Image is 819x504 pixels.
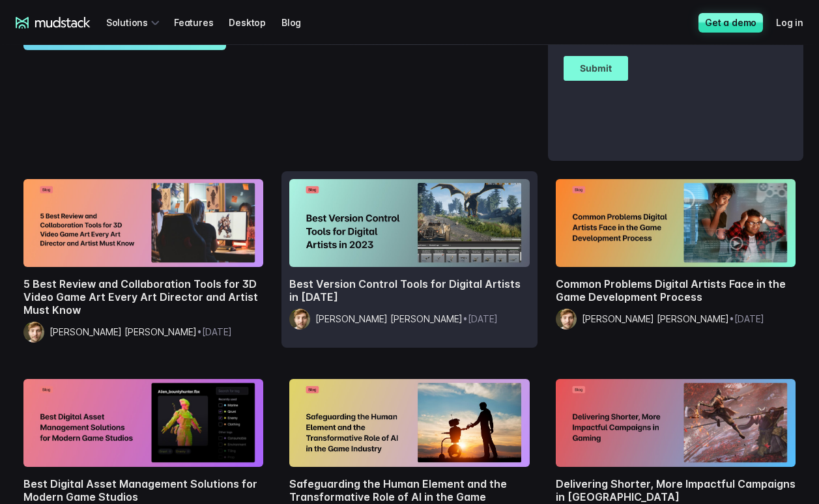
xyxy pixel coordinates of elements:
img: Common Problems Digital Artists Face in the Game Development Process [556,179,796,267]
img: 5 Best Review and Collaboration Tools for 3D Video Game Art Every Art Director and Artist Must Know [23,179,263,267]
a: Common Problems Digital Artists Face in the Game Development ProcessCommon Problems Digital Artis... [548,171,803,348]
a: Best Version Control Tools for Digital Artists in 2023Best Version Control Tools for Digital Arti... [281,171,537,348]
h2: Common Problems Digital Artists Face in the Game Development Process [556,277,796,303]
span: • [DATE] [729,313,764,324]
a: Desktop [229,10,281,35]
span: • [DATE] [463,313,498,324]
a: Get a demo [698,13,763,33]
img: Safeguarding the Human Element and the Transformative Role of AI in the Game Industry [289,379,529,467]
span: [PERSON_NAME] [PERSON_NAME] [582,313,729,324]
img: Best Digital Asset Management Solutions for Modern Game Studios [23,379,263,467]
a: mudstack logo [16,17,91,29]
div: Solutions [106,10,164,35]
h2: 5 Best Review and Collaboration Tools for 3D Video Game Art Every Art Director and Artist Must Know [23,277,263,316]
img: Best Version Control Tools for Digital Artists in 2023 [289,179,529,267]
img: Mazze Whiteley [556,309,577,329]
iframe: Form 2 [564,5,788,145]
a: Blog [281,10,317,35]
img: Delivering Shorter, More Impactful Campaigns in Gaming [556,379,796,467]
img: Mazze Whiteley [23,322,44,343]
a: Log in [776,10,819,35]
img: Mazze Whiteley [289,309,310,329]
a: 5 Best Review and Collaboration Tools for 3D Video Game Art Every Art Director and Artist Must Kn... [16,171,271,361]
span: [PERSON_NAME] [PERSON_NAME] [315,313,463,324]
span: • [DATE] [197,326,232,337]
h2: Delivering Shorter, More Impactful Campaigns in [GEOGRAPHIC_DATA] [556,477,796,503]
h2: Best Digital Asset Management Solutions for Modern Game Studios [23,477,263,503]
a: Features [174,10,229,35]
h2: Best Version Control Tools for Digital Artists in [DATE] [289,277,529,303]
span: [PERSON_NAME] [PERSON_NAME] [50,326,197,337]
